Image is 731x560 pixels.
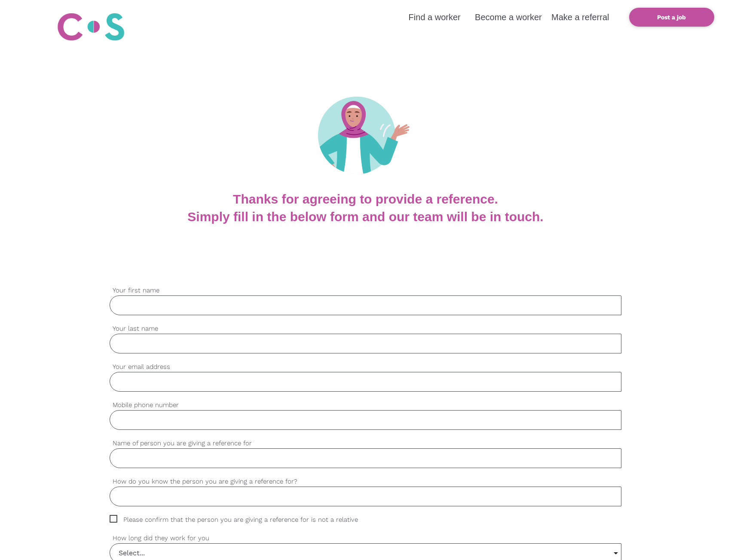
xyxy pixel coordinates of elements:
[110,477,621,487] label: How do you know the person you are giving a reference for?
[110,400,621,410] label: Mobile phone number
[233,192,498,206] b: Thanks for agreeing to provide a reference.
[409,12,461,22] a: Find a worker
[551,12,609,22] a: Make a referral
[110,533,621,543] label: How long did they work for you
[657,14,686,21] b: Post a job
[187,210,543,224] b: Simply fill in the below form and our team will be in touch.
[110,324,621,334] label: Your last name
[110,286,621,295] label: Your first name
[110,515,374,525] span: Please confirm that the person you are giving a reference for is not a relative
[629,8,714,27] a: Post a job
[110,438,621,448] label: Name of person you are giving a reference for
[475,12,542,22] a: Become a worker
[110,362,621,372] label: Your email address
